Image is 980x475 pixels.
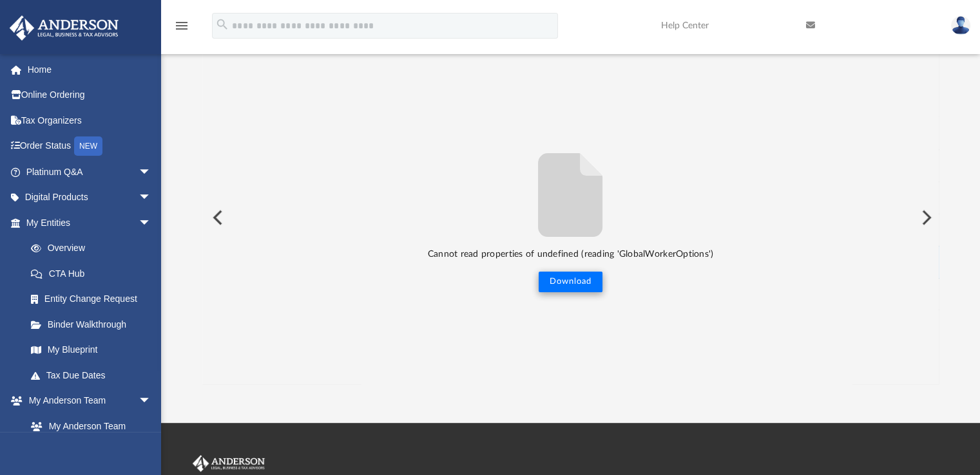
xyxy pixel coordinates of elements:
button: Download [539,272,602,292]
div: File preview [202,51,939,384]
img: Anderson Advisors Platinum Portal [6,15,122,41]
button: Previous File [202,200,231,236]
a: CTA Hub [18,261,171,286]
a: My Anderson Teamarrow_drop_down [9,388,164,414]
p: Cannot read properties of undefined (reading 'GlobalWorkerOptions') [202,247,939,263]
a: My Anderson Team [18,413,158,439]
a: Tax Due Dates [18,362,171,388]
button: Next File [911,200,939,236]
i: menu [174,18,189,33]
a: Tax Organizers [9,107,171,133]
a: My Entitiesarrow_drop_down [9,210,171,236]
a: Online Ordering [9,82,171,108]
span: arrow_drop_down [139,159,164,185]
a: Order StatusNEW [9,133,171,160]
img: User Pic [951,16,970,35]
div: NEW [74,136,102,156]
div: Preview [202,18,939,384]
a: Binder Walkthrough [18,312,171,337]
span: arrow_drop_down [139,388,164,414]
i: search [215,17,229,32]
span: arrow_drop_down [139,210,164,236]
a: Home [9,57,171,82]
a: My Blueprint [18,337,164,363]
a: Digital Productsarrow_drop_down [9,185,171,210]
a: menu [174,24,189,33]
a: Entity Change Request [18,286,171,312]
span: arrow_drop_down [139,185,164,211]
img: Anderson Advisors Platinum Portal [190,455,267,472]
a: Platinum Q&Aarrow_drop_down [9,159,171,185]
a: Overview [18,236,171,261]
